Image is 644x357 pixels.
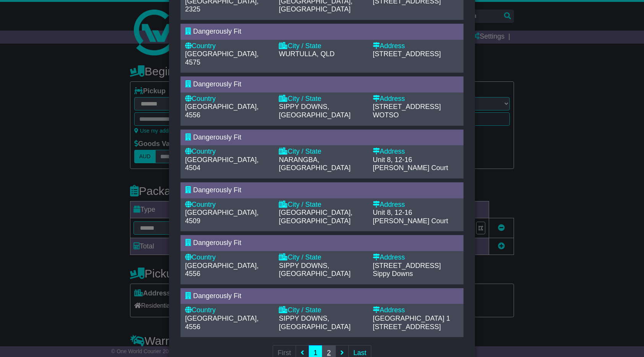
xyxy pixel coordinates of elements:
span: Unit 8, 12-16 [PERSON_NAME] Court [373,156,448,172]
span: Dangerously Fit [193,239,241,247]
div: Address [373,201,459,209]
div: Country [185,253,271,262]
div: City / State [279,253,365,262]
div: Address [373,148,459,156]
span: Dangerously Fit [193,186,241,194]
div: City / State [279,201,365,209]
span: [GEOGRAPHIC_DATA], 4575 [185,50,259,66]
div: Country [185,95,271,103]
span: Unit 8, 12-16 [PERSON_NAME] Court [373,209,448,225]
span: [GEOGRAPHIC_DATA], [GEOGRAPHIC_DATA] [279,209,352,225]
span: Sippy Downs [373,270,413,277]
div: City / State [279,306,365,315]
span: [STREET_ADDRESS] [373,50,441,58]
div: Address [373,306,459,315]
span: Dangerously Fit [193,292,241,300]
div: Country [185,42,271,50]
span: [STREET_ADDRESS] [373,262,441,269]
span: [STREET_ADDRESS] [373,323,441,331]
span: WOTSO [373,111,399,119]
span: Dangerously Fit [193,133,241,141]
span: SIPPY DOWNS, [GEOGRAPHIC_DATA] [279,262,350,278]
div: Address [373,253,459,262]
span: [GEOGRAPHIC_DATA], 4556 [185,262,259,278]
span: SIPPY DOWNS, [GEOGRAPHIC_DATA] [279,315,350,331]
span: NARANGBA, [GEOGRAPHIC_DATA] [279,156,350,172]
div: Country [185,201,271,209]
div: Country [185,306,271,315]
div: City / State [279,42,365,50]
span: Dangerously Fit [193,80,241,88]
span: [GEOGRAPHIC_DATA], 4504 [185,156,259,172]
div: Address [373,95,459,103]
span: [GEOGRAPHIC_DATA], 4509 [185,209,259,225]
span: [GEOGRAPHIC_DATA] 1 [373,315,450,322]
div: Country [185,148,271,156]
span: [GEOGRAPHIC_DATA], 4556 [185,103,259,119]
span: [GEOGRAPHIC_DATA], 4556 [185,315,259,331]
span: WURTULLA, QLD [279,50,335,58]
div: City / State [279,148,365,156]
span: [STREET_ADDRESS] [373,103,441,110]
span: SIPPY DOWNS, [GEOGRAPHIC_DATA] [279,103,350,119]
span: Dangerously Fit [193,28,241,35]
div: City / State [279,95,365,103]
div: Address [373,42,459,50]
